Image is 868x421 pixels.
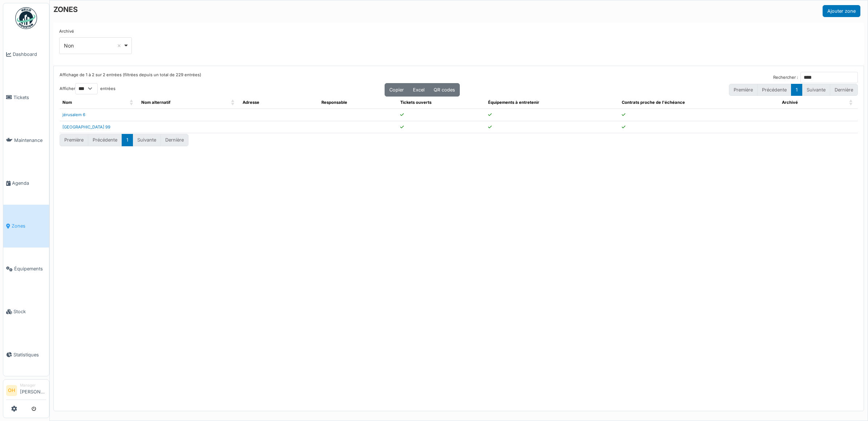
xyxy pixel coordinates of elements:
a: OH Manager[PERSON_NAME] [6,383,46,400]
nav: pagination [729,84,858,96]
span: Tickets ouverts [400,100,431,105]
div: Affichage de 1 à 2 sur 2 entrées (filtrées depuis un total de 229 entrées) [60,72,201,83]
a: Équipements [3,248,49,290]
span: Archivé: Activate to sort [849,97,853,109]
a: [GEOGRAPHIC_DATA] 99 [62,124,110,130]
span: Nom alternatif [141,100,170,105]
span: QR codes [434,87,455,93]
span: Dashboard [13,51,46,58]
span: Nom [62,100,72,105]
div: Manager [20,383,46,388]
label: Afficher entrées [60,83,115,94]
a: Tickets [3,76,49,119]
span: Zones [12,222,46,229]
a: Agenda [3,162,49,204]
span: Copier [389,87,404,93]
span: Maintenance [14,137,46,144]
button: 1 [122,134,133,146]
a: jérusalem 6 [62,112,85,117]
li: [PERSON_NAME] [20,383,46,398]
span: Agenda [12,180,46,187]
span: Statistiques [13,351,46,358]
button: Remove item: 'false' [115,42,123,49]
span: Contrats proche de l'échéance [622,100,685,105]
img: Badge_color-CXgf-gQk.svg [15,7,37,29]
button: QR codes [429,83,460,97]
label: Rechercher : [773,74,798,81]
button: Copier [385,83,409,97]
button: 1 [791,84,802,96]
span: Responsable [321,100,347,105]
a: Stock [3,290,49,333]
span: Nom alternatif: Activate to sort [231,97,235,109]
span: Archivé [782,100,798,105]
select: Afficherentrées [75,83,98,94]
button: Ajouter zone [823,5,860,17]
label: Archivé [59,28,74,34]
span: Équipements [14,265,46,272]
div: Non [64,42,123,49]
a: Statistiques [3,333,49,376]
button: Excel [408,83,429,97]
a: Zones [3,205,49,248]
a: Maintenance [3,119,49,162]
span: Nom: Activate to sort [130,97,134,109]
h6: ZONES [53,5,78,14]
nav: pagination [60,134,188,146]
span: Tickets [13,94,46,101]
a: Dashboard [3,33,49,76]
span: Excel [413,87,425,93]
li: OH [6,385,17,396]
span: Adresse [243,100,259,105]
span: Stock [13,308,46,315]
span: Équipements à entretenir [488,100,539,105]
